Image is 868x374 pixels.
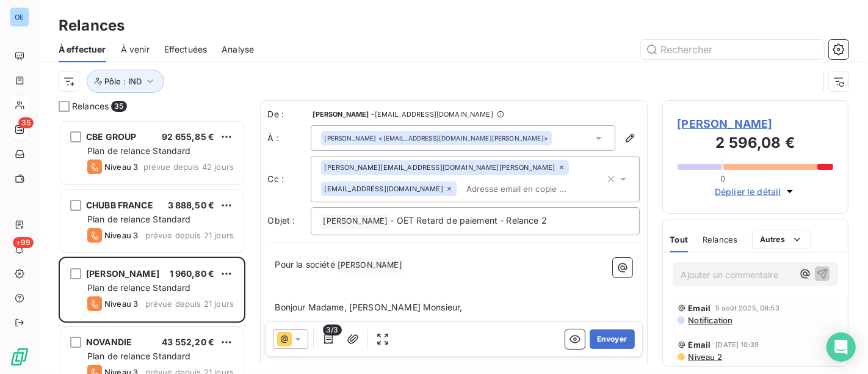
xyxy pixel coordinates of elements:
[687,352,722,362] span: Niveau 2
[313,111,369,118] span: [PERSON_NAME]
[390,215,546,226] span: - OET Retard de paiement - Relance 2
[111,101,126,112] span: 35
[164,43,208,56] span: Effectuées
[715,341,759,348] span: [DATE] 10:39
[10,120,29,139] a: 35
[59,43,106,56] span: À effectuer
[86,200,153,210] span: CHUBB FRANCE
[322,215,390,229] span: [PERSON_NAME]
[461,180,602,198] input: Adresse email en copie ...
[325,134,548,142] div: <[EMAIL_ADDRESS][DOMAIN_NAME][PERSON_NAME]>
[336,258,404,273] span: [PERSON_NAME]
[720,174,725,183] span: 0
[162,131,214,142] span: 92 655,85 €
[325,164,555,171] span: [PERSON_NAME][EMAIL_ADDRESS][DOMAIN_NAME][PERSON_NAME]
[145,299,234,309] span: prévue depuis 21 jours
[87,282,191,293] span: Plan de relance Standard
[678,132,834,156] h3: 2 596,08 €
[323,324,341,335] span: 3/3
[325,185,443,193] span: [EMAIL_ADDRESS][DOMAIN_NAME]
[325,134,377,142] span: [PERSON_NAME]
[87,351,191,361] span: Plan de relance Standard
[641,40,824,59] input: Rechercher
[72,100,109,112] span: Relances
[121,43,150,56] span: À venir
[87,145,191,156] span: Plan de relance Standard
[18,117,34,128] span: 35
[170,268,215,279] span: 1 960,80 €
[86,337,132,347] span: NOVANDIE
[275,302,463,312] span: Bonjour Madame, [PERSON_NAME] Monsieur,
[104,76,142,86] span: Pôle : IND
[104,162,138,172] span: Niveau 3
[689,340,711,350] span: Email
[275,259,335,269] span: Pour la société
[168,200,215,210] span: 3 888,50 €
[715,304,779,312] span: 5 août 2025, 08:53
[689,303,711,313] span: Email
[86,131,136,142] span: CBE GROUP
[687,315,733,325] span: Notification
[678,116,834,132] span: [PERSON_NAME]
[143,162,234,172] span: prévue depuis 42 jours
[752,230,811,249] button: Autres
[13,237,34,248] span: +99
[222,43,254,56] span: Analyse
[371,111,493,118] span: - [EMAIL_ADDRESS][DOMAIN_NAME]
[59,15,125,37] h3: Relances
[87,214,191,224] span: Plan de relance Standard
[104,230,138,240] span: Niveau 3
[145,230,234,240] span: prévue depuis 21 jours
[715,185,781,198] span: Déplier le détail
[87,70,164,93] button: Pôle : IND
[268,173,311,185] label: Cc :
[590,329,634,349] button: Envoyer
[162,337,214,347] span: 43 552,20 €
[268,215,295,226] span: Objet :
[10,7,29,27] div: OE
[10,347,29,367] img: Logo LeanPay
[59,120,245,374] div: grid
[86,268,159,279] span: [PERSON_NAME]
[711,185,800,199] button: Déplier le détail
[104,299,138,309] span: Niveau 3
[703,235,737,244] span: Relances
[826,332,856,362] div: Open Intercom Messenger
[268,108,311,120] span: De :
[268,132,311,144] label: À :
[670,235,689,244] span: Tout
